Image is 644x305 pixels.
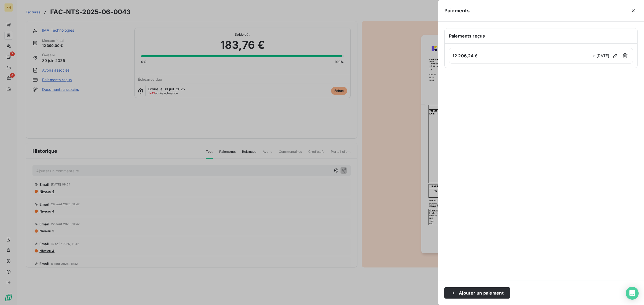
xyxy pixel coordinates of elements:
[452,53,591,59] h6: 12 206,24 €
[626,287,639,300] div: Open Intercom Messenger
[592,53,609,58] span: le [DATE]
[444,7,470,14] h5: Paiements
[444,287,510,299] button: Ajouter un paiement
[449,33,633,39] h6: Paiements reçus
